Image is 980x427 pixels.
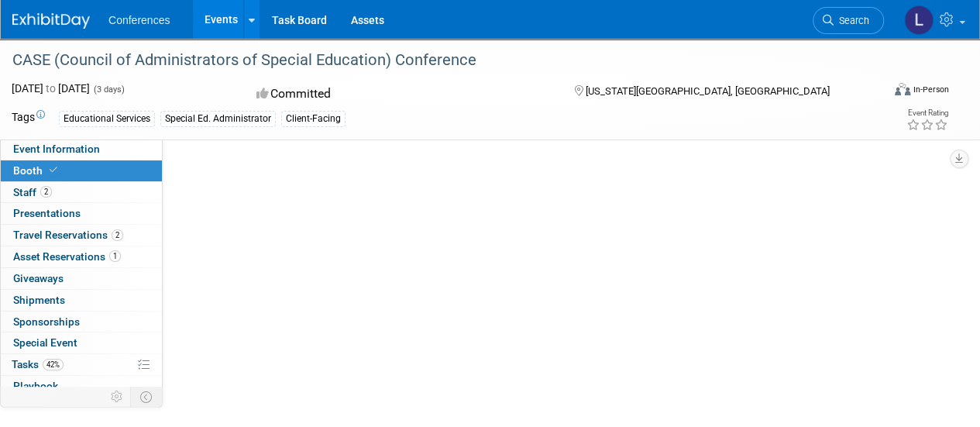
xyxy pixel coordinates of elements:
i: Booth reservation complete [50,166,57,174]
a: Presentations [1,203,162,224]
div: Event Rating [906,109,948,117]
a: Event Information [1,139,162,160]
a: Sponsorships [1,312,162,332]
span: to [43,82,58,95]
span: Asset Reservations [13,250,121,263]
div: Educational Services [59,111,155,127]
a: Tasks42% [1,354,162,375]
td: Toggle Event Tabs [131,387,163,407]
span: Playbook [13,380,58,392]
span: Presentations [13,207,81,219]
div: In-Person [913,84,949,95]
span: Event Information [13,143,100,155]
span: (3 days) [92,84,125,95]
div: Committed [252,81,548,108]
span: Tasks [12,358,64,370]
span: [DATE] [DATE] [12,82,90,95]
div: Client-Facing [281,111,346,127]
img: ExhibitDay [12,13,90,29]
span: 2 [40,186,52,198]
a: Shipments [1,290,162,311]
span: Conferences [108,14,170,26]
a: Asset Reservations1 [1,246,162,267]
span: Giveaways [13,272,64,284]
a: Giveaways [1,268,162,289]
span: 1 [109,250,121,262]
a: Search [813,7,884,34]
img: Format-Inperson.png [895,83,910,95]
div: Event Format [812,81,949,104]
span: Sponsorships [13,315,80,328]
span: Travel Reservations [13,229,123,241]
a: Special Event [1,332,162,353]
img: Lisa Hampton [904,5,934,35]
span: Booth [13,164,60,177]
span: Search [834,15,869,26]
span: [US_STATE][GEOGRAPHIC_DATA], [GEOGRAPHIC_DATA] [585,85,829,97]
span: 42% [43,359,64,370]
a: Staff2 [1,182,162,203]
span: Staff [13,186,52,198]
a: Booth [1,160,162,181]
div: Special Ed. Administrator [160,111,276,127]
a: Travel Reservations2 [1,225,162,246]
span: Special Event [13,336,77,349]
div: CASE (Council of Administrators of Special Education) Conference [7,46,869,74]
td: Tags [12,109,45,127]
span: Shipments [13,294,65,306]
span: 2 [112,229,123,241]
td: Personalize Event Tab Strip [104,387,131,407]
a: Playbook [1,376,162,397]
